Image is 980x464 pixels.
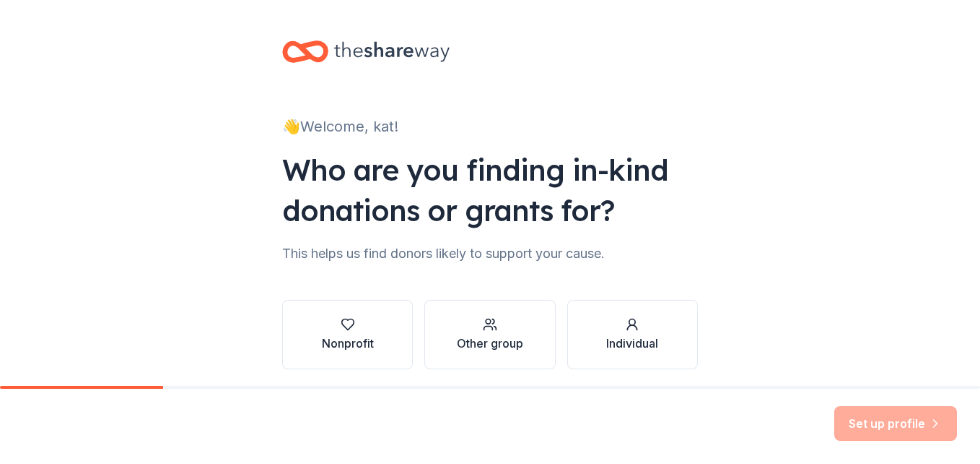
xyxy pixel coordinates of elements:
[567,300,698,369] button: Individual
[457,335,523,352] div: Other group
[282,150,698,231] div: Who are you finding in-kind donations or grants for?
[282,300,413,369] button: Nonprofit
[282,242,698,265] div: This helps us find donors likely to support your cause.
[606,335,658,352] div: Individual
[322,335,374,352] div: Nonprofit
[424,300,555,369] button: Other group
[282,115,698,138] div: 👋 Welcome, kat!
